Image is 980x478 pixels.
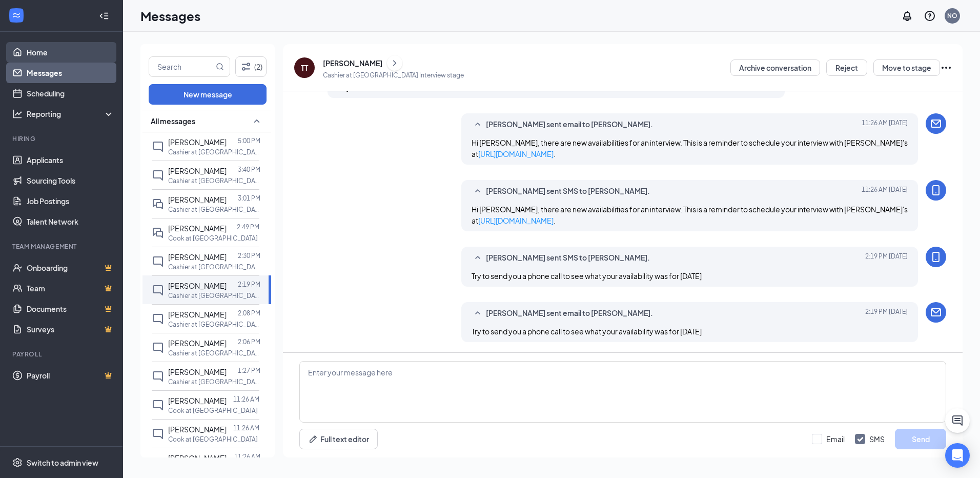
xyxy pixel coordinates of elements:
[862,118,908,131] span: [DATE] 11:26 AM
[237,223,259,231] p: 2:49 PM
[27,457,98,468] div: Switch to admin view
[152,198,164,210] svg: DoubleChat
[323,58,382,68] div: [PERSON_NAME]
[472,185,484,197] svg: SmallChevronUp
[234,452,260,461] p: 11:26 AM
[730,59,820,76] button: Archive conversation
[862,185,908,197] span: [DATE] 11:26 AM
[168,425,227,434] span: [PERSON_NAME]
[27,150,114,170] a: Applicants
[308,434,318,444] svg: Pen
[168,377,260,386] p: Cashier at [GEOGRAPHIC_DATA]
[152,313,164,325] svg: ChatInactive
[930,251,942,263] svg: MobileSms
[152,255,164,268] svg: ChatInactive
[168,310,227,319] span: [PERSON_NAME]
[168,396,227,405] span: [PERSON_NAME]
[168,453,227,463] span: [PERSON_NAME]
[27,83,114,104] a: Scheduling
[472,118,484,131] svg: SmallChevronUp
[27,319,114,340] a: SurveysCrown
[472,252,484,264] svg: SmallChevronUp
[168,137,227,147] span: [PERSON_NAME]
[901,10,913,22] svg: Notifications
[168,435,258,444] p: Cook at [GEOGRAPHIC_DATA]
[472,271,702,281] span: Try to send you a phone call to see what your availability was for [DATE]
[168,320,260,329] p: Cashier at [GEOGRAPHIC_DATA]
[238,366,260,375] p: 1:27 PM
[486,118,653,131] span: [PERSON_NAME] sent email to [PERSON_NAME].
[873,59,940,76] button: Move to stage
[12,242,112,251] div: Team Management
[168,176,260,185] p: Cashier at [GEOGRAPHIC_DATA]
[27,298,114,319] a: DocumentsCrown
[152,428,164,440] svg: ChatInactive
[27,170,114,191] a: Sourcing Tools
[390,57,400,69] svg: ChevronRight
[140,7,200,25] h1: Messages
[238,337,260,346] p: 2:06 PM
[27,211,114,232] a: Talent Network
[865,307,908,320] span: [DATE] 2:19 PM
[478,149,554,158] a: [URL][DOMAIN_NAME]
[478,216,554,225] a: [URL][DOMAIN_NAME]
[152,284,164,296] svg: ChatInactive
[251,115,263,127] svg: SmallChevronUp
[233,395,259,404] p: 11:26 AM
[168,406,258,415] p: Cook at [GEOGRAPHIC_DATA]
[168,234,258,243] p: Cook at [GEOGRAPHIC_DATA]
[238,251,260,260] p: 2:30 PM
[895,429,946,449] button: Send
[930,117,942,130] svg: Email
[387,55,402,71] button: ChevronRight
[99,11,109,21] svg: Collapse
[924,10,936,22] svg: QuestionInfo
[240,61,252,73] svg: Filter
[238,136,260,145] p: 5:00 PM
[930,184,942,196] svg: MobileSms
[168,349,260,357] p: Cashier at [GEOGRAPHIC_DATA]
[216,63,224,71] svg: MagnifyingGlass
[930,306,942,318] svg: Email
[472,138,908,158] span: Hi [PERSON_NAME], there are new availabilities for an interview. This is a reminder to schedule y...
[168,252,227,262] span: [PERSON_NAME]
[152,370,164,383] svg: ChatInactive
[168,281,227,290] span: [PERSON_NAME]
[27,109,115,119] div: Reporting
[486,307,653,320] span: [PERSON_NAME] sent email to [PERSON_NAME].
[27,191,114,211] a: Job Postings
[486,252,650,264] span: [PERSON_NAME] sent SMS to [PERSON_NAME].
[865,252,908,264] span: [DATE] 2:19 PM
[152,342,164,354] svg: ChatInactive
[168,224,227,233] span: [PERSON_NAME]
[945,408,970,433] button: ChatActive
[826,59,867,76] button: Reject
[238,165,260,174] p: 3:40 PM
[151,116,195,126] span: All messages
[12,134,112,143] div: Hiring
[152,141,164,153] svg: ChatInactive
[168,195,227,204] span: [PERSON_NAME]
[168,205,260,214] p: Cashier at [GEOGRAPHIC_DATA]
[149,84,267,105] button: New message
[152,169,164,182] svg: ChatInactive
[945,443,970,468] div: Open Intercom Messenger
[233,424,259,432] p: 11:26 AM
[299,429,378,449] button: Full text editorPen
[301,63,308,73] div: TT
[947,11,957,20] div: NO
[168,166,227,175] span: [PERSON_NAME]
[152,227,164,239] svg: DoubleChat
[472,205,908,225] span: Hi [PERSON_NAME], there are new availabilities for an interview. This is a reminder to schedule y...
[152,456,164,469] svg: ChatInactive
[472,327,702,336] span: Try to send you a phone call to see what your availability was for [DATE]
[11,10,22,21] svg: WorkstreamLogo
[27,365,114,386] a: PayrollCrown
[168,263,260,271] p: Cashier at [GEOGRAPHIC_DATA]
[951,414,964,427] svg: ChatActive
[323,71,464,79] p: Cashier at [GEOGRAPHIC_DATA] Interview stage
[486,185,650,197] span: [PERSON_NAME] sent SMS to [PERSON_NAME].
[168,338,227,348] span: [PERSON_NAME]
[12,109,23,119] svg: Analysis
[472,307,484,320] svg: SmallChevronUp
